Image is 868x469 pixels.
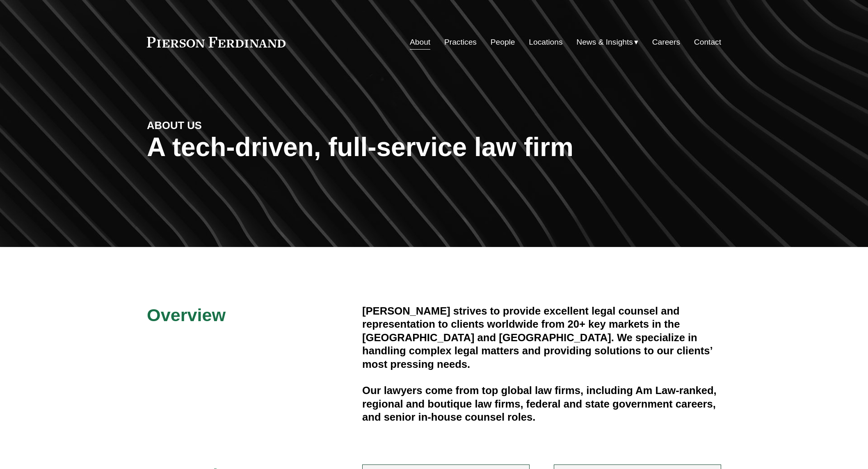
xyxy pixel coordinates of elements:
[694,34,721,50] a: Contact
[576,34,638,50] a: folder dropdown
[362,384,721,424] h4: Our lawyers come from top global law firms, including Am Law-ranked, regional and boutique law fi...
[491,34,515,50] a: People
[652,34,680,50] a: Careers
[147,132,721,162] h1: A tech-driven, full-service law firm
[444,34,477,50] a: Practices
[362,304,721,371] h4: [PERSON_NAME] strives to provide excellent legal counsel and representation to clients worldwide ...
[147,120,202,131] strong: ABOUT US
[576,35,633,50] span: News & Insights
[529,34,562,50] a: Locations
[410,34,430,50] a: About
[147,305,226,325] span: Overview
